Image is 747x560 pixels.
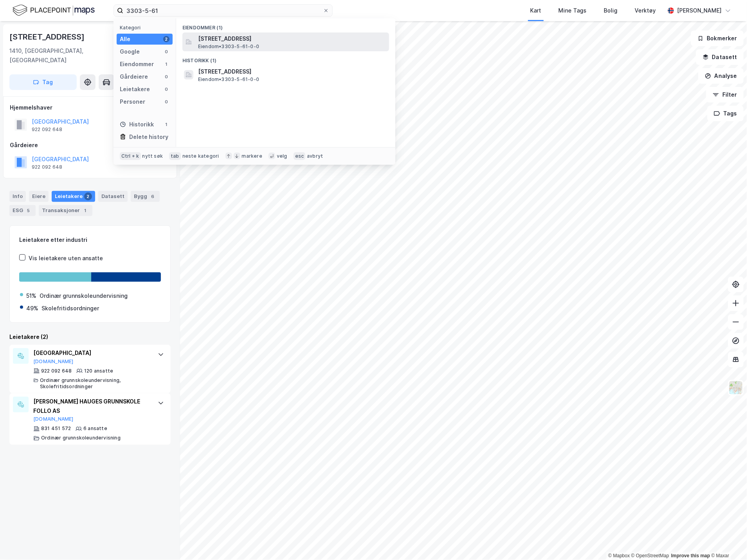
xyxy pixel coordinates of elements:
div: esc [294,152,306,160]
div: 922 092 648 [41,368,72,374]
div: [PERSON_NAME] HAUGES GRUNNSKOLE FOLLO AS [33,397,150,416]
img: logo.f888ab2527a4732fd821a326f86c7f29.svg [13,4,95,17]
div: ESG [9,205,36,216]
button: Filter [706,87,744,103]
div: Ordinær grunnskoleundervisning, Skolefritidsordninger [40,377,150,390]
div: 1 [163,61,170,67]
div: [GEOGRAPHIC_DATA] [33,348,150,358]
a: OpenStreetMap [632,553,669,559]
div: 0 [163,49,170,55]
div: Ctrl + k [120,152,141,160]
div: tab [169,152,181,160]
button: [DOMAIN_NAME] [33,358,74,365]
div: Leietakere [52,191,95,202]
a: Improve this map [671,553,710,559]
div: Alle [120,34,130,44]
div: Mine Tags [559,6,587,15]
div: 1410, [GEOGRAPHIC_DATA], [GEOGRAPHIC_DATA] [9,46,120,65]
div: 120 ansatte [84,368,113,374]
div: Eiendommer (1) [176,18,395,32]
div: 0 [163,74,170,80]
div: 0 [163,86,170,92]
div: Hjemmelshaver [10,103,170,112]
div: [STREET_ADDRESS] [9,31,86,43]
div: markere [242,153,262,159]
div: Google [120,47,140,56]
div: [PERSON_NAME] [677,6,722,15]
button: Tags [707,106,744,121]
div: Vis leietakere uten ansatte [29,254,103,263]
div: 0 [163,99,170,105]
span: Eiendom • 3303-5-61-0-0 [198,76,259,83]
div: Transaksjoner [39,205,92,216]
div: Historikk [120,120,154,129]
button: Bokmerker [691,31,744,46]
img: Z [729,380,743,395]
div: Kontrollprogram for chat [708,522,747,560]
div: Leietakere etter industri [19,235,161,245]
button: [DOMAIN_NAME] [33,416,74,423]
div: Kategori [120,25,173,31]
div: 49% [26,304,38,313]
div: Verktøy [635,6,656,15]
div: 6 [149,193,157,200]
iframe: Chat Widget [708,522,747,560]
button: Tag [9,74,77,90]
span: [STREET_ADDRESS] [198,67,386,76]
div: Delete history [129,132,168,142]
div: Skolefritidsordninger [41,304,99,313]
div: 831 451 572 [41,426,71,432]
div: 2 [84,193,92,200]
input: Søk på adresse, matrikkel, gårdeiere, leietakere eller personer [123,5,323,16]
div: Kart [530,6,541,15]
div: velg [277,153,287,159]
div: 5 [25,207,32,214]
div: 1 [163,121,170,128]
div: Leietakere [120,85,150,94]
div: Leietakere (2) [9,332,171,342]
button: Datasett [696,49,744,65]
div: 2 [163,36,170,42]
div: Info [9,191,26,202]
div: Personer [120,97,145,106]
div: Datasett [98,191,128,202]
div: 1 [81,207,89,214]
div: 922 092 648 [32,126,62,133]
div: Gårdeiere [10,140,170,150]
div: 51% [26,291,36,301]
div: avbryt [307,153,323,159]
span: Eiendom • 3303-5-61-0-0 [198,43,259,50]
a: Mapbox [608,553,630,559]
div: Bygg [131,191,160,202]
div: Eiere [29,191,49,202]
div: 922 092 648 [32,164,62,170]
div: Ordinær grunnskoleundervisning [41,435,121,441]
div: Bolig [604,6,618,15]
span: [STREET_ADDRESS] [198,34,386,43]
div: Ordinær grunnskoleundervisning [40,291,128,301]
div: Historikk (1) [176,51,395,65]
div: 6 ansatte [83,426,107,432]
div: neste kategori [182,153,219,159]
div: Eiendommer [120,59,154,69]
div: Gårdeiere [120,72,148,81]
button: Analyse [698,68,744,84]
div: nytt søk [143,153,163,159]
